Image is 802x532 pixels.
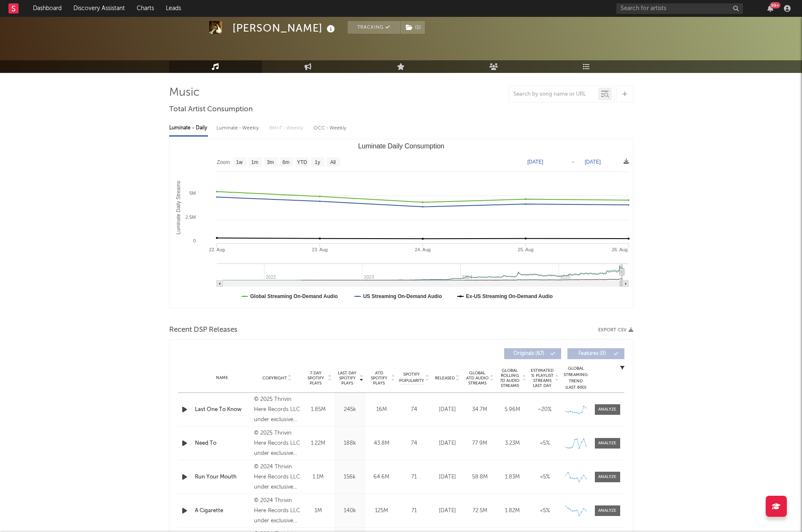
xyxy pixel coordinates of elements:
text: 3m [267,159,274,165]
text: US Streaming On-Demand Audio [363,293,442,299]
text: → [570,159,575,165]
span: Total Artist Consumption [169,105,253,115]
span: Global ATD Audio Streams [466,371,489,386]
div: 3.23M [498,439,527,448]
div: [DATE] [433,473,462,481]
div: 245k [336,406,364,414]
button: Export CSV [598,328,633,333]
div: 1.82M [498,507,527,515]
text: 1m [251,159,258,165]
div: © 2024 Thrivin Here Records LLC under exclusive license to Warner Music Nashville [254,496,300,526]
div: 188k [336,439,364,448]
text: Global Streaming On-Demand Audio [250,293,338,299]
text: 25. Aug [518,247,533,252]
div: 16M [368,406,395,414]
div: <5% [531,439,559,448]
span: Originals ( 67 ) [510,351,548,356]
div: Luminate - Daily [169,121,208,135]
text: 23. Aug [312,247,327,252]
div: 34.7M [466,406,494,414]
div: 1M [305,507,332,515]
a: A Cigarette [195,507,250,515]
div: ~ 20 % [531,406,559,414]
div: 77.9M [466,439,494,448]
button: 99+ [767,5,773,12]
button: Features(0) [567,348,624,359]
div: 74 [400,406,429,414]
text: 26. Aug [612,247,627,252]
div: 5.96M [498,406,527,414]
text: 1w [236,159,243,165]
div: [DATE] [433,406,462,414]
div: 74 [400,439,429,448]
div: Name [195,375,250,381]
input: Search by song name or URL [509,91,598,98]
span: Last Day Spotify Plays [336,371,359,386]
span: Features ( 0 ) [573,351,612,356]
div: 72.5M [466,507,494,515]
div: OCC - Weekly [313,121,347,135]
button: Originals(67) [504,348,561,359]
span: ATD Spotify Plays [368,371,390,386]
div: Global Streaming Trend (Last 60D) [563,365,589,391]
svg: Luminate Daily Consumption [170,139,633,308]
span: ( 1 ) [400,21,425,34]
text: Luminate Daily Consumption [358,142,444,150]
div: [DATE] [433,439,462,448]
text: 6m [282,159,289,165]
text: 1y [315,159,320,165]
a: Need To [195,439,250,448]
text: 2.5M [185,215,195,220]
text: [DATE] [527,159,543,165]
div: 99 + [770,2,780,8]
div: 1.83M [498,473,527,481]
input: Search for artists [616,3,743,14]
div: 1.85M [305,406,332,414]
text: Ex-US Streaming On-Demand Audio [466,293,553,299]
text: 24. Aug [415,247,430,252]
text: All [330,159,335,165]
div: Luminate - Weekly [216,121,261,135]
text: Luminate Daily Streams [176,181,181,234]
span: Released [435,376,455,381]
span: Recent DSP Releases [169,325,238,335]
div: 156k [336,473,364,481]
div: [DATE] [433,507,462,515]
text: YTD [297,159,307,165]
a: Last One To Know [195,406,250,414]
text: 22. Aug [209,247,224,252]
div: 43.8M [368,439,395,448]
text: 5M [189,191,195,196]
span: Spotify Popularity [399,371,424,384]
div: 1.22M [305,439,332,448]
div: 71 [400,473,429,481]
div: 125M [368,507,395,515]
div: © 2025 Thrivin Here Records LLC under exclusive license to Warner Music Nashville [254,395,300,425]
span: Copyright [262,376,287,381]
button: (1) [401,21,425,34]
div: © 2024 Thrivin Here Records LLC under exclusive license to Warner Music Nashville [254,462,300,492]
div: 58.8M [466,473,494,481]
div: © 2025 Thrivin Here Records LLC under exclusive license to Warner Music Nashville [254,428,300,459]
div: [PERSON_NAME] [232,21,337,35]
text: [DATE] [585,159,601,165]
text: 0 [193,238,195,243]
div: 71 [400,507,429,515]
div: 140k [336,507,364,515]
div: <5% [531,507,559,515]
div: <5% [531,473,559,481]
span: 7 Day Spotify Plays [305,371,327,386]
button: Tracking [348,21,400,34]
div: 1.1M [305,473,332,481]
a: Run Your Mouth [195,473,250,481]
text: Zoom [217,159,230,165]
span: Estimated % Playlist Streams Last Day [531,368,554,388]
div: 64.6M [368,473,395,481]
span: Global Rolling 7D Audio Streams [498,368,521,388]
